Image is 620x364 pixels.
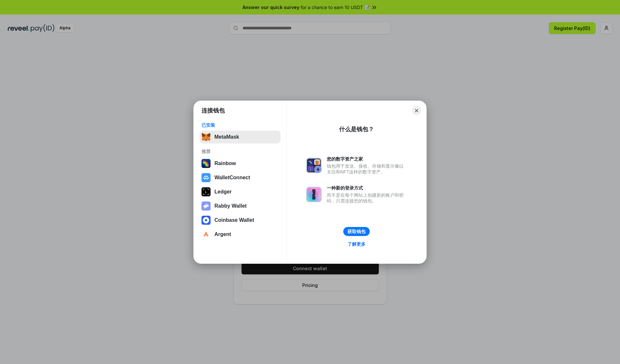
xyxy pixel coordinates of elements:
[201,202,211,211] img: svg+xml,%3Csvg%20xmlns%3D%22http%3A%2F%2Fwww.w3.org%2F2000%2Fsvg%22%20fill%3D%22none%22%20viewBox...
[214,161,236,166] div: Rainbow
[343,227,370,236] button: 获取钱包
[327,192,407,204] div: 而不是在每个网站上创建新的账户和密码，只需连接您的钱包。
[201,187,211,196] img: svg+xml,%3Csvg%20xmlns%3D%22http%3A%2F%2Fwww.w3.org%2F2000%2Fsvg%22%20width%3D%2228%22%20height%3...
[339,125,374,133] div: 什么是钱包？
[347,241,366,247] div: 了解更多
[214,189,232,195] div: Ledger
[200,185,281,198] button: Ledger
[412,106,421,115] button: Close
[306,187,322,202] img: svg+xml,%3Csvg%20xmlns%3D%22http%3A%2F%2Fwww.w3.org%2F2000%2Fsvg%22%20fill%3D%22none%22%20viewBox...
[347,229,366,234] div: 获取钱包
[201,216,211,225] img: svg+xml,%3Csvg%20width%3D%2228%22%20height%3D%2228%22%20viewBox%3D%220%200%2028%2028%22%20fill%3D...
[201,159,211,168] img: svg+xml,%3Csvg%20width%3D%22120%22%20height%3D%22120%22%20viewBox%3D%220%200%20120%20120%22%20fil...
[214,217,254,223] div: Coinbase Wallet
[201,149,279,154] div: 推荐
[201,173,211,182] img: svg+xml,%3Csvg%20width%3D%2228%22%20height%3D%2228%22%20viewBox%3D%220%200%2028%2028%22%20fill%3D...
[201,122,279,128] div: 已安装
[344,240,369,248] a: 了解更多
[306,158,322,173] img: svg+xml,%3Csvg%20xmlns%3D%22http%3A%2F%2Fwww.w3.org%2F2000%2Fsvg%22%20fill%3D%22none%22%20viewBox...
[201,107,225,114] h1: 连接钱包
[214,203,247,209] div: Rabby Wallet
[200,171,281,184] button: WalletConnect
[214,134,239,140] div: MetaMask
[201,230,211,239] img: svg+xml,%3Csvg%20width%3D%2228%22%20height%3D%2228%22%20viewBox%3D%220%200%2028%2028%22%20fill%3D...
[214,175,250,181] div: WalletConnect
[214,231,231,237] div: Argent
[200,131,281,143] button: MetaMask
[200,200,281,212] button: Rabby Wallet
[200,214,281,227] button: Coinbase Wallet
[200,228,281,241] button: Argent
[327,163,407,175] div: 钱包用于发送、接收、存储和显示像以太坊和NFT这样的数字资产。
[201,133,211,142] img: svg+xml,%3Csvg%20fill%3D%22none%22%20height%3D%2233%22%20viewBox%3D%220%200%2035%2033%22%20width%...
[327,185,407,191] div: 一种新的登录方式
[200,157,281,170] button: Rainbow
[327,156,407,162] div: 您的数字资产之家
